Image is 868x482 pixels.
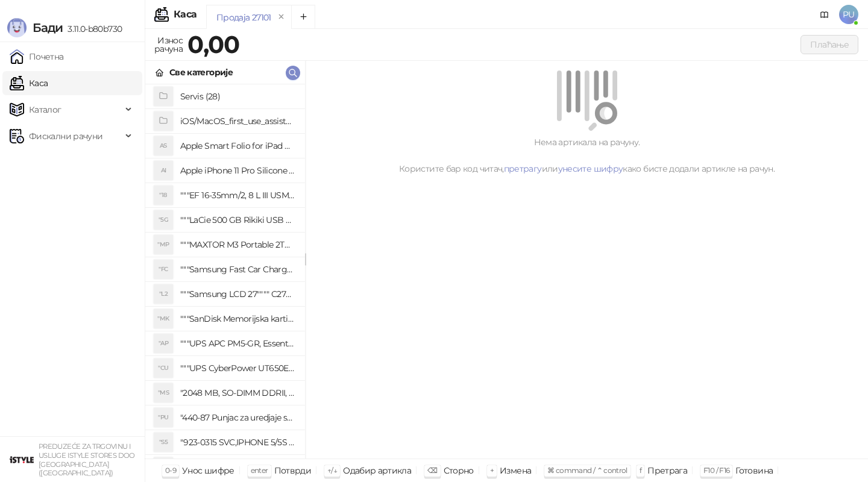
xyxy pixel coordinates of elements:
div: "CU [154,358,173,378]
h4: "923-0448 SVC,IPHONE,TOURQUE DRIVER KIT .65KGF- CM Šrafciger " [180,457,295,477]
h4: """EF 16-35mm/2, 8 L III USM""" [180,186,295,205]
div: Претрага [647,463,687,478]
div: AS [154,136,173,155]
div: "L2 [154,284,173,304]
div: Сторно [444,463,474,478]
span: ↑/↓ [327,466,337,475]
h4: "2048 MB, SO-DIMM DDRII, 667 MHz, Napajanje 1,8 0,1 V, Latencija CL5" [180,383,295,402]
span: Фискални рачуни [29,124,102,148]
button: Плаћање [800,35,858,54]
span: enter [251,466,268,475]
span: 3.11.0-b80b730 [63,23,122,34]
span: PU [839,5,858,24]
strong: 0,00 [187,30,239,59]
h4: iOS/MacOS_first_use_assistance (4) [180,111,295,131]
div: Готовина [735,463,773,478]
div: "18 [154,186,173,205]
h4: "440-87 Punjac za uredjaje sa micro USB portom 4/1, Stand." [180,408,295,427]
a: Почетна [10,45,64,69]
h4: """UPS APC PM5-GR, Essential Surge Arrest,5 utic_nica""" [180,334,295,353]
a: унесите шифру [558,163,623,174]
button: Add tab [291,5,315,29]
div: Продаја 27101 [216,11,271,24]
h4: Apple Smart Folio for iPad mini (A17 Pro) - Sage [180,136,295,155]
div: Потврди [274,463,312,478]
div: Све категорије [169,66,233,79]
span: + [490,466,494,475]
div: Каса [174,10,197,19]
h4: Servis (28) [180,87,295,106]
div: "MP [154,235,173,254]
button: remove [274,12,289,22]
span: f [640,466,641,475]
a: претрагу [504,163,542,174]
div: grid [145,84,305,459]
h4: Apple iPhone 11 Pro Silicone Case - Black [180,161,295,180]
div: "AP [154,334,173,353]
div: "SD [154,457,173,477]
h4: """UPS CyberPower UT650EG, 650VA/360W , line-int., s_uko, desktop""" [180,358,295,378]
div: Износ рачуна [152,33,185,57]
span: Бади [33,20,63,35]
div: "PU [154,408,173,427]
h4: """SanDisk Memorijska kartica 256GB microSDXC sa SD adapterom SDSQXA1-256G-GN6MA - Extreme PLUS, ... [180,309,295,328]
span: ⌘ command / ⌃ control [547,466,627,475]
h4: "923-0315 SVC,IPHONE 5/5S BATTERY REMOVAL TRAY Držač za iPhone sa kojim se otvara display [180,433,295,452]
img: Logo [7,18,27,37]
a: Документација [815,5,834,24]
h4: """Samsung Fast Car Charge Adapter, brzi auto punja_, boja crna""" [180,260,295,279]
div: "FC [154,260,173,279]
div: "5G [154,210,173,230]
div: "S5 [154,433,173,452]
span: Каталог [29,98,61,122]
div: AI [154,161,173,180]
h4: """LaCie 500 GB Rikiki USB 3.0 / Ultra Compact & Resistant aluminum / USB 3.0 / 2.5""""""" [180,210,295,230]
div: Нема артикала на рачуну. Користите бар код читач, или како бисте додали артикле на рачун. [320,136,854,175]
div: Унос шифре [182,463,234,478]
span: F10 / F16 [703,466,729,475]
span: 0-9 [165,466,176,475]
a: Каса [10,71,48,95]
span: ⌫ [427,466,437,475]
div: Одабир артикла [343,463,411,478]
div: "MK [154,309,173,328]
small: PREDUZEĆE ZA TRGOVINU I USLUGE ISTYLE STORES DOO [GEOGRAPHIC_DATA] ([GEOGRAPHIC_DATA]) [39,442,135,477]
img: 64x64-companyLogo-77b92cf4-9946-4f36-9751-bf7bb5fd2c7d.png [10,448,34,472]
h4: """Samsung LCD 27"""" C27F390FHUXEN""" [180,284,295,304]
div: "MS [154,383,173,402]
h4: """MAXTOR M3 Portable 2TB 2.5"""" crni eksterni hard disk HX-M201TCB/GM""" [180,235,295,254]
div: Измена [500,463,531,478]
